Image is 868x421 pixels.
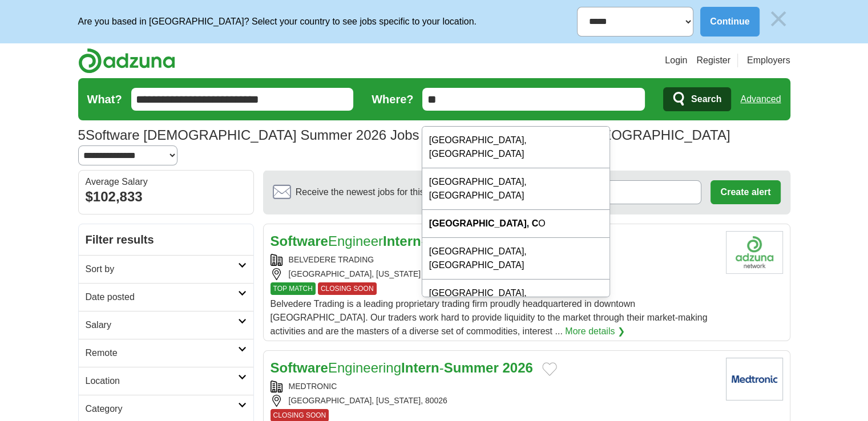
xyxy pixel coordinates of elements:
[86,346,238,360] h2: Remote
[444,360,499,375] strong: Summer
[78,125,86,145] span: 5
[422,210,609,238] div: O
[726,231,783,274] img: Belvedere Trading logo
[87,91,122,108] label: What?
[79,255,253,283] a: Sort by
[372,91,413,108] label: Where?
[726,358,783,400] img: Medtronic logo
[79,283,253,311] a: Date posted
[271,360,533,375] a: SoftwareEngineeringIntern-Summer 2026
[422,280,609,321] div: [GEOGRAPHIC_DATA], [GEOGRAPHIC_DATA]
[78,15,477,29] p: Are you based in [GEOGRAPHIC_DATA]? Select your country to see jobs specific to your location.
[383,233,421,249] strong: Intern
[86,290,238,304] h2: Date posted
[565,325,625,338] a: More details ❯
[86,402,238,416] h2: Category
[86,177,247,187] div: Average Salary
[665,54,687,67] a: Login
[271,360,328,375] strong: Software
[663,87,731,111] button: Search
[696,54,730,67] a: Register
[747,54,790,67] a: Employers
[78,127,730,143] h1: Software [DEMOGRAPHIC_DATA] Summer 2026 Jobs in [GEOGRAPHIC_DATA], [GEOGRAPHIC_DATA]
[271,299,708,336] span: Belvedere Trading is a leading proprietary trading firm proudly headquartered in downtown [GEOGRA...
[318,282,377,295] span: CLOSING SOON
[79,367,253,395] a: Location
[542,362,557,376] button: Add to favorite jobs
[401,360,439,375] strong: Intern
[289,255,374,264] a: BELVEDERE TRADING
[296,185,491,199] span: Receive the newest jobs for this search :
[271,395,717,407] div: [GEOGRAPHIC_DATA], [US_STATE], 80026
[271,233,328,249] strong: Software
[429,218,538,228] strong: [GEOGRAPHIC_DATA], C
[79,339,253,367] a: Remote
[422,168,609,210] div: [GEOGRAPHIC_DATA], [GEOGRAPHIC_DATA]
[700,7,759,37] button: Continue
[86,262,238,276] h2: Sort by
[78,48,175,74] img: Adzuna logo
[79,224,253,255] h2: Filter results
[79,311,253,339] a: Salary
[422,238,609,280] div: [GEOGRAPHIC_DATA], [GEOGRAPHIC_DATA]
[271,233,515,249] a: SoftwareEngineerIntern-Summer 2026
[422,127,609,168] div: [GEOGRAPHIC_DATA], [GEOGRAPHIC_DATA]
[691,88,721,111] span: Search
[502,360,532,375] strong: 2026
[271,268,717,280] div: [GEOGRAPHIC_DATA], [US_STATE]
[740,88,781,111] a: Advanced
[86,187,247,207] div: $102,833
[86,374,238,388] h2: Location
[710,180,780,204] button: Create alert
[289,382,337,391] a: MEDTRONIC
[86,318,238,332] h2: Salary
[766,7,790,31] img: icon_close_no_bg.svg
[271,282,316,295] span: TOP MATCH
